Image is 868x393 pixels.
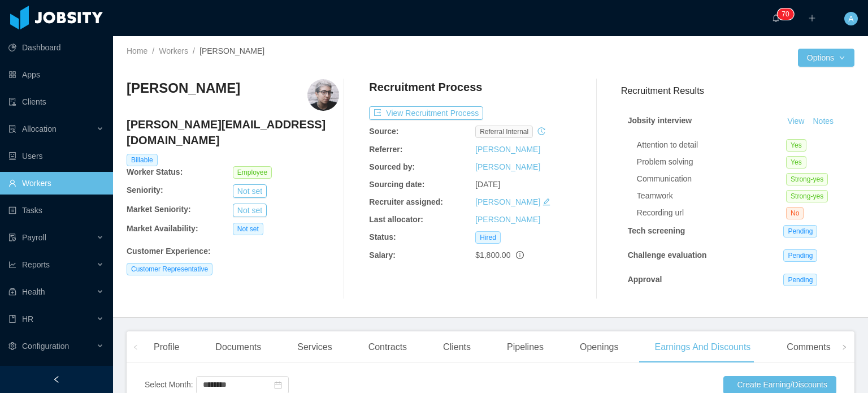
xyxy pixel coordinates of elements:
b: Seniority: [127,185,163,195]
i: icon: setting [8,342,16,350]
span: Strong-yes [786,173,828,185]
a: Home [127,46,147,55]
span: [DATE] [475,180,500,189]
span: Reports [22,260,50,269]
span: Payroll [22,233,46,242]
div: Recording url [637,207,786,219]
div: Services [288,331,341,363]
button: Not set [233,204,267,217]
b: Last allocator: [369,215,423,224]
span: Not set [233,223,263,235]
span: Yes [786,156,806,169]
div: Attention to detail [637,139,786,151]
b: Sourcing date: [369,180,424,189]
span: Allocation [22,124,57,133]
strong: Approval [628,275,662,284]
div: Earnings And Discounts [645,331,759,363]
span: HR [22,314,33,323]
span: Strong-yes [786,190,828,202]
span: No [786,207,804,219]
a: [PERSON_NAME] [475,162,540,171]
span: Employee [233,166,272,179]
a: icon: exportView Recruitment Process [369,109,483,118]
b: Source: [369,127,398,136]
a: icon: userWorkers [8,172,104,195]
span: $1,800.00 [475,251,510,260]
a: [PERSON_NAME] [475,145,540,154]
i: icon: line-chart [8,261,16,269]
b: Worker Status: [127,167,183,176]
a: icon: appstoreApps [8,63,104,86]
strong: Challenge evaluation [628,251,707,260]
a: [PERSON_NAME] [475,215,540,224]
span: Billable [127,154,158,166]
div: Problem solving [637,156,786,168]
p: 7 [782,8,785,20]
i: icon: history [537,127,545,135]
i: icon: medicine-box [8,288,16,296]
span: Referral internal [475,126,533,138]
i: icon: solution [8,125,16,133]
a: [PERSON_NAME] [475,197,540,206]
a: View [783,116,808,126]
h3: Recruitment Results [621,84,854,98]
strong: Jobsity interview [628,116,692,125]
a: icon: robotUsers [8,145,104,167]
span: info-circle [516,251,524,259]
b: Recruiter assigned: [369,197,443,206]
strong: Tech screening [628,226,685,235]
span: Customer Representative [127,263,212,275]
h4: Recruitment Process [369,79,482,95]
span: [PERSON_NAME] [199,46,264,55]
img: 227adf19-6e8a-47d0-8ae0-a7b99411de66_67000d304b842-400w.png [307,79,339,111]
div: Communication [637,173,786,185]
div: Pipelines [498,331,553,363]
b: Salary: [369,251,396,260]
button: Optionsicon: down [798,49,854,67]
b: Customer Experience : [127,247,211,256]
button: Notes [808,115,838,128]
button: icon: exportView Recruitment Process [369,106,483,120]
div: Profile [145,331,188,363]
p: 0 [785,8,789,20]
i: icon: plus [808,14,816,22]
div: Select Month: [145,379,193,391]
span: Yes [786,139,806,152]
i: icon: file-protect [8,234,16,241]
a: icon: profileTasks [8,199,104,222]
b: Status: [369,232,396,241]
i: icon: bell [772,14,780,22]
i: icon: right [841,344,847,350]
h4: [PERSON_NAME][EMAIL_ADDRESS][DOMAIN_NAME] [127,116,339,148]
span: Pending [783,274,817,286]
i: icon: edit [542,198,550,206]
span: Health [22,287,45,296]
div: Openings [571,331,628,363]
span: Configuration [22,342,69,351]
span: Hired [475,231,501,244]
div: Clients [434,331,480,363]
div: Comments [778,331,839,363]
a: icon: pie-chartDashboard [8,36,104,59]
div: Documents [206,331,270,363]
div: Teamwork [637,190,786,202]
a: icon: auditClients [8,90,104,113]
span: A [848,12,853,25]
div: Contracts [359,331,416,363]
b: Referrer: [369,145,402,154]
h3: [PERSON_NAME] [127,79,240,97]
i: icon: book [8,315,16,323]
b: Market Availability: [127,224,198,233]
b: Sourced by: [369,162,415,171]
i: icon: left [133,344,138,350]
b: Market Seniority: [127,205,191,214]
span: / [152,46,154,55]
span: Pending [783,225,817,237]
span: / [193,46,195,55]
i: icon: calendar [274,381,282,389]
button: Not set [233,184,267,198]
sup: 70 [777,8,793,20]
a: Workers [159,46,188,55]
span: Pending [783,249,817,262]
